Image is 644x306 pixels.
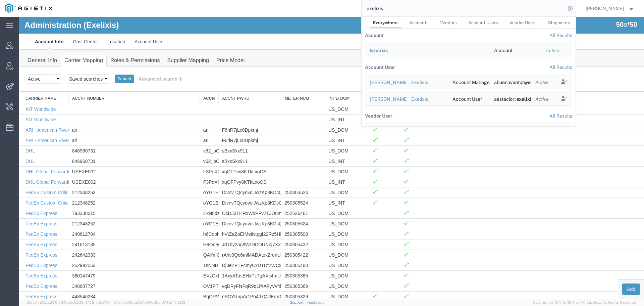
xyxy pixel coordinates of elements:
a: DHL Global Forwarding [7,163,56,168]
a: Carrier Mapping [42,38,88,50]
a: Price Model [194,38,229,50]
span: Exelixis [370,48,388,53]
a: Int'l/ Dom [310,79,346,85]
span: [DATE] 09:51:07 [84,300,111,304]
div: Exelixis [411,79,443,86]
td: US_DOM [306,212,350,222]
a: Supplier Mapping [145,38,194,50]
td: US_INT [306,118,350,129]
span: Server: 2025.20.0-734e5bc92d9 [27,300,111,304]
span: exelixis [516,96,533,102]
td: 250305385 [262,254,306,264]
td: sBxxSkx911 [200,129,263,139]
iframe: FS Legacy Container [19,17,644,299]
td: 360147479 [50,254,181,264]
a: FedEx Express [7,194,39,199]
td: 846960731 [50,129,181,139]
a: FedEx Express [7,267,39,272]
th: Accnt Pwrd [200,75,263,87]
td: h6CoohoJD8lmXvPn [181,212,200,222]
span: Carrie Virgilio [586,5,624,12]
a: Meter Num [266,79,303,85]
span: Client: 2025.20.0-e640dba [114,300,185,304]
a: DHL [7,131,16,137]
td: ari [50,108,181,118]
td: 252992553 [50,243,181,254]
a: DHL [7,142,16,147]
div: Account User [452,96,485,103]
a: View all vendor users found by criterion [549,113,572,119]
td: rAhv3Qc6mlMADAtokZronULNb [200,233,263,243]
td: 1AxyATasEHxPLTgAXc4mUSsgE [200,254,263,264]
td: US_DOM [306,87,350,97]
td: DivnvTQcyovolJwzKp8KDcQkP [200,202,263,212]
td: 250305524 [262,181,306,191]
td: 846960731 [50,139,181,149]
a: Location [84,17,111,33]
td: DivnvTQcyovolJwzKp8KDcQkP [200,181,263,191]
td: Account [489,42,541,57]
td: 250305369 [262,264,306,274]
td: US_DOM [306,222,350,233]
a: Active Flag [385,79,409,85]
div: Account Manager [452,79,485,86]
span: Everywhere [373,20,398,25]
a: Accnt Username [184,79,196,85]
td: US_DOM [306,149,350,160]
a: View all accounts found by criterion [549,33,572,38]
td: US_DOM [306,243,350,254]
td: xqOFPvy8KTkLxoCS [200,160,263,170]
a: FedEx Express [7,225,39,230]
a: Accnt Pwrd [203,79,259,85]
td: US_DOM [306,264,350,274]
span: Account Users [468,20,498,25]
td: OcDJ3THRxWoPFv2TJO8mWGXvo [200,191,263,202]
td: US_DOM [306,170,350,181]
input: Search for shipment number, reference number [362,0,566,16]
span: Vendors [440,20,457,25]
td: 212348252 [50,202,181,212]
td: 793338015 [50,191,181,202]
button: [PERSON_NAME] [585,4,635,12]
div: Active [546,47,567,54]
a: AIT Worldwide [7,90,37,95]
td: BgQRVq4Je10xdePB [181,274,200,285]
td: 250305400 [262,243,306,254]
th: Accnt Number [50,75,181,87]
div: Active [535,96,551,103]
td: USEXE002 [50,149,181,160]
span: exelixis [528,80,545,85]
td: oYG1EnxcSr72Gyqw [181,202,200,212]
td: 348687727 [50,264,181,274]
span: Vendor Users [509,20,537,25]
button: Manage table columns [416,75,428,87]
button: Advanced search [115,56,170,68]
td: F6riR7jLc0Dpkmj [200,118,263,129]
th: Account User [365,60,395,74]
td: F3PdXfPv8QAhN6KgkBZaOyYQwlmoh2RY [181,149,200,160]
td: 252526461 [262,191,306,202]
td: ExN8dzCBjU4bJSv6 [181,191,200,202]
a: View all account users found by criterion [549,64,572,70]
td: H9OoeCaRyp8CsWqc [181,222,200,233]
a: ARI - American River Group [7,121,65,126]
td: v62_oC1F0V1FDQ [181,129,200,139]
a: Accnt Number [53,79,177,85]
a: FedEx Express [7,277,39,282]
div: Alexander Estacio [370,96,402,103]
button: Add [603,267,621,278]
th: Active Flag [381,75,413,87]
td: US_DOM [306,274,350,285]
a: FedEx Custom Critical [7,183,53,189]
td: US_DOM [306,233,350,243]
table: Search Results [365,29,576,126]
a: FedEx Express [7,215,39,220]
a: AIT Worldwide [7,100,37,105]
td: OV1PTYDVgFxVGd0m [181,264,200,274]
a: Roles & Permissions [88,38,145,50]
td: 448546284 [50,274,181,285]
a: FedEx Express [7,235,39,241]
span: [DATE] 17:21:12 [160,300,185,304]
